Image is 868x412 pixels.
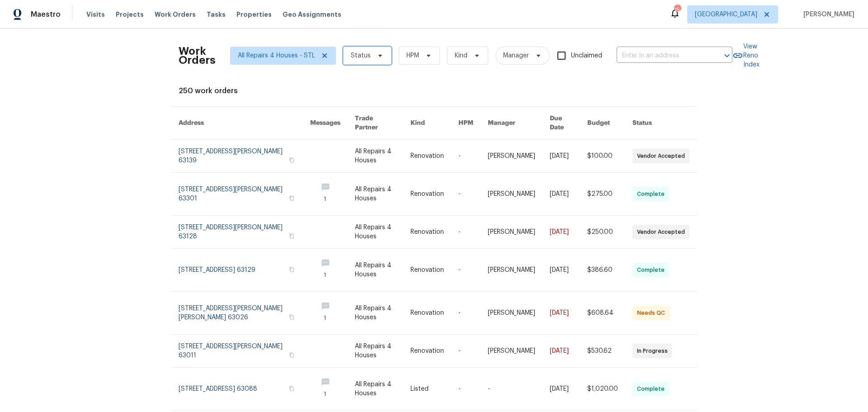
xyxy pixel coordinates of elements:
[451,216,481,249] td: -
[403,292,451,335] td: Renovation
[238,51,315,60] span: All Repairs 4 Houses - STL
[451,335,481,368] td: -
[288,156,296,164] button: Copy Address
[171,107,303,140] th: Address
[351,51,371,60] span: Status
[403,173,451,216] td: Renovation
[451,173,481,216] td: -
[403,249,451,292] td: Renovation
[481,249,542,292] td: [PERSON_NAME]
[542,107,580,140] th: Due Date
[31,10,61,19] span: Maestro
[481,107,542,140] th: Manager
[403,368,451,411] td: Listed
[179,47,216,65] h2: Work Orders
[116,10,144,19] span: Projects
[288,232,296,240] button: Copy Address
[451,140,481,173] td: -
[571,51,602,61] span: Unclaimed
[481,173,542,216] td: [PERSON_NAME]
[403,335,451,368] td: Renovation
[303,107,348,140] th: Messages
[207,11,226,18] span: Tasks
[481,140,542,173] td: [PERSON_NAME]
[451,249,481,292] td: -
[406,51,419,60] span: HPM
[348,140,403,173] td: All Repairs 4 Houses
[288,194,296,202] button: Copy Address
[403,140,451,173] td: Renovation
[348,368,403,411] td: All Repairs 4 Houses
[348,249,403,292] td: All Repairs 4 Houses
[155,10,196,19] span: Work Orders
[348,335,403,368] td: All Repairs 4 Houses
[625,107,697,140] th: Status
[288,351,296,359] button: Copy Address
[580,107,625,140] th: Budget
[481,216,542,249] td: [PERSON_NAME]
[348,292,403,335] td: All Repairs 4 Houses
[288,265,296,274] button: Copy Address
[451,292,481,335] td: -
[236,10,272,19] span: Properties
[503,51,529,60] span: Manager
[403,107,451,140] th: Kind
[455,51,467,60] span: Kind
[695,10,757,19] span: [GEOGRAPHIC_DATA]
[348,216,403,249] td: All Repairs 4 Houses
[283,10,341,19] span: Geo Assignments
[288,384,296,393] button: Copy Address
[732,42,759,69] a: View Reno Index
[721,49,733,62] button: Open
[674,5,680,14] div: 15
[800,10,854,19] span: [PERSON_NAME]
[481,368,542,411] td: -
[179,86,689,95] div: 250 work orders
[617,49,707,63] input: Enter in an address
[403,216,451,249] td: Renovation
[451,368,481,411] td: -
[481,292,542,335] td: [PERSON_NAME]
[288,313,296,321] button: Copy Address
[348,173,403,216] td: All Repairs 4 Houses
[86,10,105,19] span: Visits
[481,335,542,368] td: [PERSON_NAME]
[451,107,481,140] th: HPM
[348,107,403,140] th: Trade Partner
